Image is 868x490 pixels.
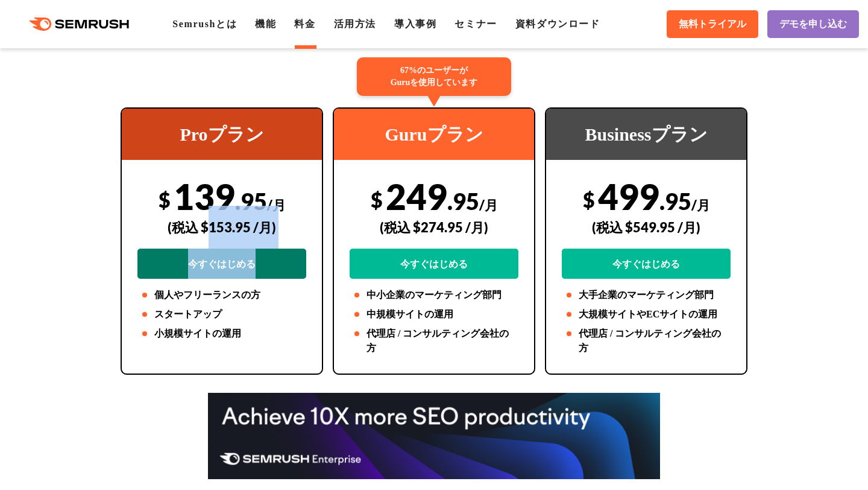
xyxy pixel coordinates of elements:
li: スタートアップ [137,307,306,322]
a: 無料トライアル [667,10,758,38]
div: (税込 $153.95 /月) [137,206,306,249]
div: (税込 $549.95 /月) [562,206,731,249]
div: Proプラン [122,109,322,160]
li: 大手企業のマーケティング部門 [562,288,731,302]
span: $ [159,187,171,212]
div: 67%のユーザーが Guruを使用しています [357,57,511,96]
span: 無料トライアル [679,18,746,31]
li: 代理店 / コンサルティング会社の方 [562,326,731,355]
a: セミナー [454,19,497,29]
span: .95 [235,187,267,215]
a: 導入事例 [394,19,436,29]
a: Semrushとは [172,19,237,29]
li: 中規模サイトの運用 [350,307,518,322]
span: $ [371,187,383,212]
a: 機能 [255,19,276,29]
a: 料金 [294,19,315,29]
div: 499 [562,175,731,279]
div: 139 [137,175,306,279]
span: デモを申し込む [779,18,847,31]
a: デモを申し込む [767,10,859,38]
a: 今すぐはじめる [137,249,306,279]
div: Guruプラン [334,109,534,160]
span: /月 [479,197,498,213]
div: (税込 $274.95 /月) [350,206,518,249]
span: $ [583,187,595,212]
li: 中小企業のマーケティング部門 [350,288,518,302]
li: 個人やフリーランスの方 [137,288,306,302]
a: 活用方法 [334,19,376,29]
a: 今すぐはじめる [350,249,518,279]
span: .95 [447,187,479,215]
div: 249 [350,175,518,279]
li: 小規模サイトの運用 [137,326,306,341]
span: /月 [267,197,286,213]
span: .95 [659,187,691,215]
a: 今すぐはじめる [562,249,731,279]
div: Businessプラン [546,109,746,160]
span: /月 [691,197,710,213]
a: 資料ダウンロード [515,19,600,29]
li: 代理店 / コンサルティング会社の方 [350,326,518,355]
li: 大規模サイトやECサイトの運用 [562,307,731,322]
